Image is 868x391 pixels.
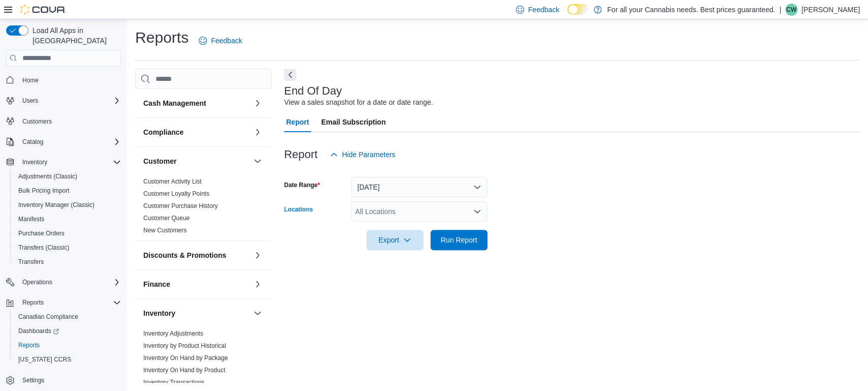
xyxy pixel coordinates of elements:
[14,185,74,197] a: Bulk Pricing Import
[143,379,205,386] a: Inventory Transactions
[2,275,125,289] button: Operations
[22,138,43,146] span: Catalog
[143,367,225,374] a: Inventory On Hand by Product
[18,115,56,128] a: Customers
[14,325,121,337] span: Dashboards
[28,25,121,46] span: Load All Apps in [GEOGRAPHIC_DATA]
[18,201,95,209] span: Inventory Manager (Classic)
[286,112,309,132] span: Report
[143,342,226,349] a: Inventory by Product Historical
[10,338,125,352] button: Reports
[2,155,125,169] button: Inventory
[252,278,264,290] button: Finance
[18,296,48,309] button: Reports
[18,73,121,86] span: Home
[14,213,48,225] a: Manifests
[143,366,225,374] span: Inventory On Hand by Product
[22,117,52,126] span: Customers
[143,308,250,318] button: Inventory
[14,170,121,183] span: Adjustments (Classic)
[14,353,121,366] span: Washington CCRS
[135,175,272,240] div: Customer
[143,98,206,108] h3: Cash Management
[143,279,250,289] button: Finance
[10,324,125,338] a: Dashboards
[441,235,477,245] span: Run Report
[14,185,121,197] span: Bulk Pricing Import
[252,307,264,319] button: Inventory
[785,4,797,16] div: Chris Wood
[18,276,56,288] button: Operations
[143,190,209,197] a: Customer Loyalty Points
[143,354,228,362] span: Inventory On Hand by Package
[607,4,775,16] p: For all your Cannabis needs. Best prices guaranteed.
[135,27,189,48] h1: Reports
[143,329,203,338] span: Inventory Adjustments
[284,181,320,189] label: Date Range
[14,339,44,351] a: Reports
[14,227,121,239] span: Purchase Orders
[195,31,246,51] a: Feedback
[14,311,82,323] a: Canadian Compliance
[18,374,121,386] span: Settings
[143,330,203,337] a: Inventory Adjustments
[22,376,44,384] span: Settings
[252,97,264,109] button: Cash Management
[143,378,205,386] span: Inventory Transactions
[143,250,226,260] h3: Discounts & Promotions
[143,308,175,318] h3: Inventory
[14,199,99,211] a: Inventory Manager (Classic)
[2,373,125,387] button: Settings
[10,198,125,212] button: Inventory Manager (Classic)
[143,127,250,137] button: Compliance
[14,256,48,268] a: Transfers
[2,295,125,310] button: Reports
[326,144,399,165] button: Hide Parameters
[567,4,588,15] input: Dark Mode
[14,339,121,351] span: Reports
[143,156,250,166] button: Customer
[143,279,170,289] h3: Finance
[18,355,71,364] span: [US_STATE] CCRS
[18,156,51,168] button: Inventory
[22,76,39,84] span: Home
[18,341,40,349] span: Reports
[342,149,395,160] span: Hide Parameters
[18,229,65,237] span: Purchase Orders
[14,353,75,366] a: [US_STATE] CCRS
[143,214,190,222] span: Customer Queue
[14,311,121,323] span: Canadian Compliance
[14,325,63,337] a: Dashboards
[10,169,125,184] button: Adjustments (Classic)
[18,374,48,386] a: Settings
[2,72,125,87] button: Home
[143,202,218,210] span: Customer Purchase History
[143,156,176,166] h3: Customer
[284,85,342,97] h3: End Of Day
[22,97,38,105] span: Users
[211,36,242,46] span: Feedback
[14,242,73,254] a: Transfers (Classic)
[366,230,423,250] button: Export
[143,178,202,185] a: Customer Activity List
[18,313,78,321] span: Canadian Compliance
[14,256,121,268] span: Transfers
[10,240,125,255] button: Transfers (Classic)
[18,136,121,148] span: Catalog
[143,190,209,198] span: Customer Loyalty Points
[252,249,264,261] button: Discounts & Promotions
[284,148,318,161] h3: Report
[18,95,121,107] span: Users
[430,230,487,250] button: Run Report
[143,177,202,186] span: Customer Activity List
[22,278,52,286] span: Operations
[10,255,125,269] button: Transfers
[10,352,125,367] button: [US_STATE] CCRS
[528,5,559,15] span: Feedback
[20,5,66,15] img: Cova
[18,327,59,335] span: Dashboards
[18,156,121,168] span: Inventory
[2,114,125,129] button: Customers
[10,310,125,324] button: Canadian Compliance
